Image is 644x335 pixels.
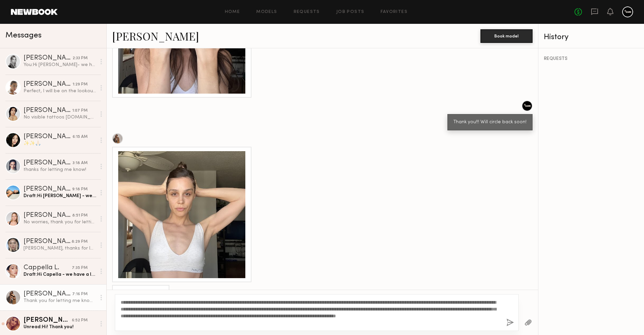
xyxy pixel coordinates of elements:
div: 8:29 PM [72,239,88,245]
div: 9:18 PM [72,186,88,193]
div: No worries, thank you for letting me know! [24,219,96,225]
div: 2:33 PM [73,55,88,62]
div: [PERSON_NAME] [24,55,73,62]
div: 7:35 PM [72,265,88,271]
div: 6:52 PM [72,317,88,324]
div: [PERSON_NAME] [24,160,73,166]
div: [PERSON_NAME] [24,212,72,219]
div: History [544,33,639,41]
div: [PERSON_NAME], thanks for letting me know! Hope to get to work together later 🫶 [24,245,96,252]
div: Draft: Hi Capella - we have a last minute video shoot [DATE] with details below and I'm reaching ... [24,271,96,278]
div: thanks for letting me know! [24,166,96,173]
div: [PERSON_NAME] [24,186,72,193]
div: Cappella L. [24,265,72,271]
div: 3:18 AM [73,160,88,166]
button: Book model [480,29,533,43]
div: [PERSON_NAME] [24,133,73,140]
div: You: Hi [PERSON_NAME]- we have a last minute video shoot [DATE] with details below and I'm reachi... [24,62,96,68]
a: Favorites [381,10,408,14]
div: No visible tattoos [DOMAIN_NAME][URL] [24,114,96,121]
div: Thank you!!! Will circle back soon! [454,118,526,126]
a: Job Posts [336,10,365,14]
a: Models [256,10,277,14]
div: Unread: Hi! Thank you! [24,324,96,330]
div: 1:29 PM [73,81,88,88]
div: [PERSON_NAME] [24,107,72,114]
a: Requests [294,10,320,14]
div: Perfect, I will be on the lookout for the Docusign :) [24,88,96,94]
a: Home [225,10,240,14]
div: [PERSON_NAME] [24,238,72,245]
div: [PERSON_NAME] [24,291,72,298]
div: [PERSON_NAME] [24,317,72,324]
div: ✨✨🙏🏻 [24,140,96,147]
a: [PERSON_NAME] [112,29,199,43]
a: Book model [480,33,533,38]
div: Draft: Hi [PERSON_NAME] - we have a last minute video shoot [DATE] with details below and I'm rea... [24,193,96,199]
div: 1:07 PM [72,108,88,114]
div: Thank you for letting me know! Hope to work with you guys in the future. [24,298,96,304]
div: 8:51 PM [72,212,88,219]
div: REQUESTS [544,57,639,61]
span: Messages [5,32,42,39]
div: 6:15 AM [73,134,88,140]
div: Okay great, thanks! [118,289,163,297]
div: 7:16 PM [72,291,88,298]
div: [PERSON_NAME] [24,81,73,88]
